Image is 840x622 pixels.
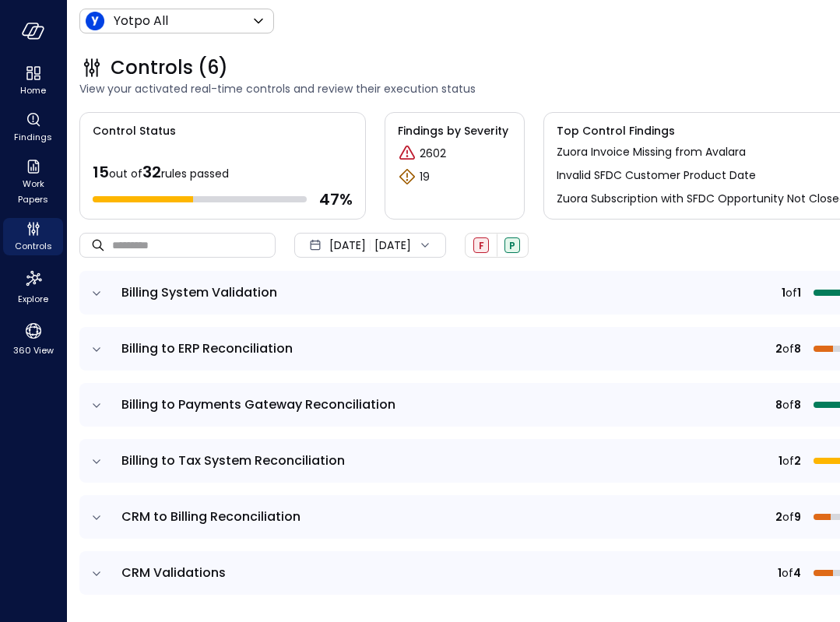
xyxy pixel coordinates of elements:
span: 8 [794,396,801,413]
span: of [782,564,793,582]
span: Explore [18,291,48,307]
p: 2602 [420,146,446,162]
div: Home [3,62,63,100]
button: expand row [89,510,104,525]
a: Invalid SFDC Customer Product Date [557,167,756,186]
button: expand row [89,398,104,413]
div: Failed [473,237,489,253]
button: expand row [89,286,104,301]
span: of [782,340,794,357]
button: expand row [89,454,104,469]
span: Billing to ERP Reconciliation [121,339,293,357]
div: Critical [398,144,416,163]
span: Findings [14,129,52,145]
span: of [782,508,794,525]
div: Findings [3,109,63,146]
span: 2 [775,508,782,525]
span: Controls (6) [111,55,228,80]
span: 4 [793,564,801,582]
span: out of [109,166,142,181]
img: Icon [86,12,104,30]
span: Billing to Tax System Reconciliation [121,452,345,469]
div: Controls [3,218,63,255]
span: 1 [778,564,782,582]
button: expand row [89,566,104,582]
p: Zuora Invoice Missing from Avalara [557,144,746,160]
button: expand row [89,342,104,357]
span: 8 [775,396,782,413]
div: Work Papers [3,156,63,209]
span: Home [20,83,46,98]
span: 1 [778,452,782,469]
a: Zuora Invoice Missing from Avalara [557,144,746,163]
span: Work Papers [9,176,57,207]
span: 9 [794,508,801,525]
span: of [782,452,794,469]
span: 15 [93,161,109,183]
span: 360 View [13,343,54,358]
span: of [786,284,797,301]
span: Billing System Validation [121,283,277,301]
span: 8 [794,340,801,357]
span: CRM to Billing Reconciliation [121,508,301,525]
span: rules passed [161,166,229,181]
span: of [782,396,794,413]
span: F [479,239,484,252]
span: 47 % [319,189,353,209]
div: Passed [504,237,520,253]
span: [DATE] [329,237,366,254]
span: Findings by Severity [398,122,511,139]
p: 19 [420,169,430,185]
div: Explore [3,265,63,308]
span: 2 [794,452,801,469]
span: 32 [142,161,161,183]
p: Yotpo All [114,12,168,30]
span: 2 [775,340,782,357]
span: P [509,239,515,252]
span: Billing to Payments Gateway Reconciliation [121,395,395,413]
div: Warning [398,167,416,186]
div: 360 View [3,318,63,360]
span: Control Status [80,113,176,139]
span: Controls [15,238,52,254]
span: 1 [797,284,801,301]
span: 1 [782,284,786,301]
span: CRM Validations [121,564,226,582]
p: Invalid SFDC Customer Product Date [557,167,756,184]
